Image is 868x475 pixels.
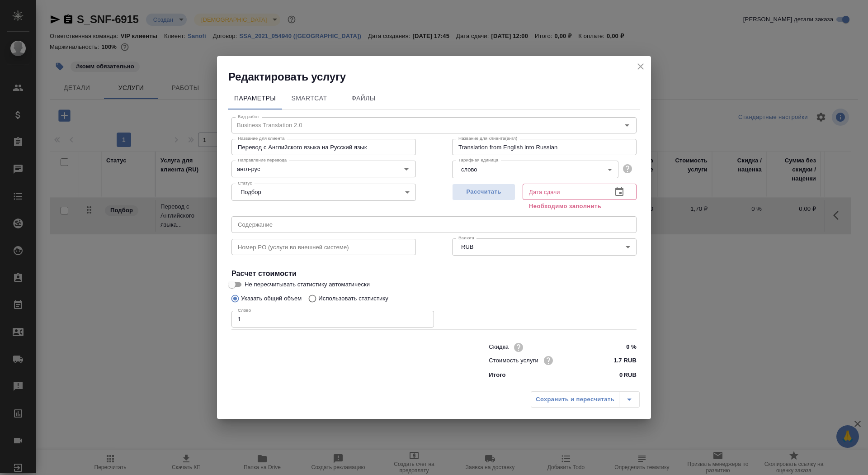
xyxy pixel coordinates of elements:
[288,93,331,104] span: SmartCat
[241,294,302,303] p: Указать общий объем
[457,187,510,197] span: Рассчитать
[342,93,385,104] span: Файлы
[231,184,416,201] div: Подбор
[458,166,480,173] button: слово
[603,354,637,367] input: ✎ Введи что-нибудь
[529,202,630,211] p: Необходимо заполнить
[318,294,388,303] p: Использовать статистику
[619,370,623,380] p: 0
[231,268,637,279] h4: Расчет стоимости
[452,161,618,178] div: слово
[452,238,637,256] div: RUB
[623,370,637,380] p: RUB
[238,188,264,196] button: Подбор
[400,163,413,176] button: Open
[228,70,651,84] h2: Редактировать услугу
[245,280,370,289] span: Не пересчитывать статистику автоматически
[531,391,640,408] div: split button
[603,341,637,354] input: ✎ Введи что-нибудь
[452,184,515,200] button: Рассчитать
[489,356,538,365] p: Стоимость услуги
[233,93,277,104] span: Параметры
[489,342,509,351] p: Скидка
[634,60,647,73] button: close
[458,243,476,251] button: RUB
[489,370,505,380] p: Итого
